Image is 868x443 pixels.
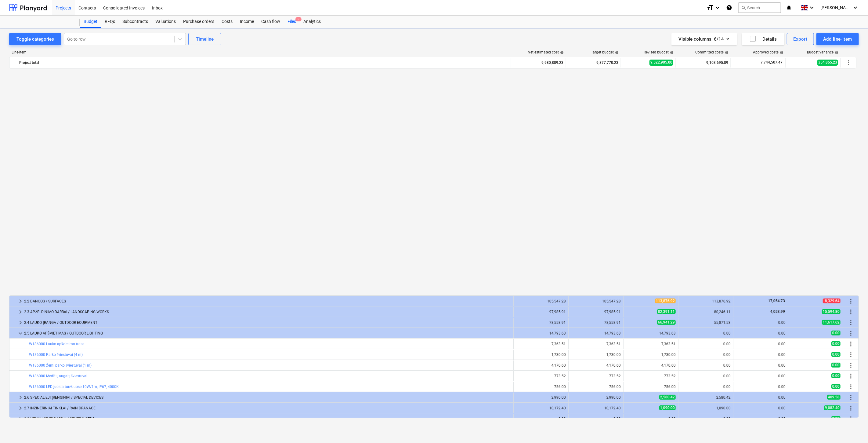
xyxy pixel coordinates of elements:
div: 773.52 [571,374,621,378]
span: -8,329.64 [823,298,841,303]
div: 0.00 [681,363,731,368]
a: Purchase orders [179,16,218,28]
div: 4,170.60 [516,363,566,368]
span: 0.00 [831,373,841,378]
span: More actions [847,351,855,358]
span: keyboard_arrow_right [17,415,24,423]
div: 2.3 APŽELDINIMO DARBAI / LANDSCAPING WORKS [24,307,511,317]
div: Export [794,35,808,43]
a: W186000 Lauko apšvietimo trasa [29,342,85,346]
span: help [834,51,838,54]
div: Project total [19,58,508,68]
iframe: Chat Widget [837,414,868,443]
a: Costs [218,16,236,28]
a: Analytics [300,16,324,28]
span: keyboard_arrow_down [17,330,24,337]
div: 0.00 [736,363,786,368]
div: 0.00 [736,374,786,378]
span: 0.00 [831,416,841,421]
div: 756.00 [516,385,566,389]
span: 9,522,905.00 [649,60,673,65]
div: 2,990.00 [571,395,621,400]
i: keyboard_arrow_down [852,4,859,11]
span: More actions [847,372,855,380]
span: help [724,51,729,54]
div: 1,090.00 [681,406,731,410]
span: More actions [847,308,855,316]
span: keyboard_arrow_right [17,405,24,412]
span: 2,580.42 [659,395,676,400]
a: Income [236,16,258,28]
div: Approved costs [753,50,783,54]
div: 14,793.63 [516,331,566,335]
div: 14,793.63 [626,331,676,335]
div: 1,730.00 [626,353,676,357]
span: 15,594.80 [822,309,841,314]
div: 0.00 [736,342,786,346]
span: More actions [847,319,855,326]
div: 78,558.91 [516,320,566,325]
div: 0.00 [681,374,731,378]
div: 14,793.63 [571,331,621,335]
div: 97,985.91 [571,310,621,314]
span: 4,053.99 [770,309,786,314]
button: Add line-item [816,33,859,45]
div: 10,172.40 [516,406,566,410]
div: 0.00 [736,385,786,389]
div: 7,363.51 [571,342,621,346]
button: Export [787,33,814,45]
span: 409.58 [827,395,841,400]
div: 0.00 [681,331,731,335]
span: 0.00 [831,341,841,346]
span: 5 [295,17,302,21]
div: 2,580.42 [681,395,731,400]
span: More actions [847,394,855,401]
div: Visible columns : 6/14 [679,35,730,43]
div: Valuations [152,16,179,28]
div: 80,246.11 [681,310,731,314]
div: 113,876.92 [681,299,731,303]
div: 0.00 [681,417,731,421]
div: 105,547.28 [571,299,621,303]
div: 7,363.51 [516,342,566,346]
span: 11,617.62 [822,320,841,325]
div: 4,170.60 [571,363,621,368]
div: 7,363.51 [626,342,676,346]
span: search [741,5,746,10]
i: keyboard_arrow_down [808,4,816,11]
div: 0.00 [736,320,786,325]
a: Subcontracts [119,16,152,28]
div: Line-item [9,50,512,54]
span: More actions [847,362,855,369]
div: 0.00 [516,417,566,421]
div: Net estimated cost [528,50,564,54]
span: 0.00 [831,363,841,368]
span: More actions [847,383,855,390]
div: RFQs [101,16,119,28]
span: More actions [847,405,855,412]
div: 0.00 [681,342,731,346]
div: 0.00 [681,385,731,389]
div: 2.8 NENUMATYTI DARBAI / OTHER WORKS [24,414,511,424]
span: help [614,51,619,54]
div: Details [749,35,777,43]
div: 0.00 [736,331,786,335]
span: 1,090.00 [659,405,676,410]
i: format_size [707,4,714,11]
span: [PERSON_NAME] [820,5,851,10]
a: Budget [80,16,101,28]
span: keyboard_arrow_right [17,319,24,326]
span: 354,865.23 [817,60,838,65]
div: 0.00 [736,406,786,410]
div: 0.00 [681,353,731,357]
div: Toggle categories [16,35,54,43]
div: Revised budget [644,50,674,54]
button: Details [742,33,784,45]
a: Cash flow [258,16,284,28]
span: 82,391.11 [657,309,676,314]
div: Target budget [591,50,619,54]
